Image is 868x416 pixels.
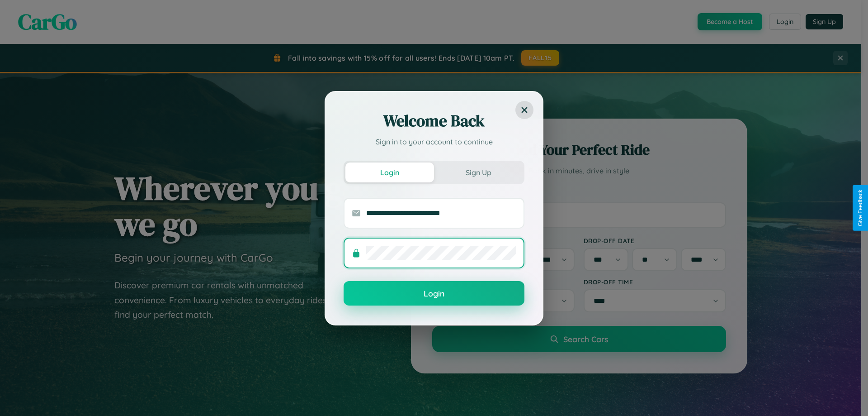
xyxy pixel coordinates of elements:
button: Login [345,163,434,182]
h2: Welcome Back [344,110,524,132]
p: Sign in to your account to continue [344,136,524,147]
div: Give Feedback [857,190,863,226]
button: Sign Up [434,163,523,182]
button: Login [344,281,524,306]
